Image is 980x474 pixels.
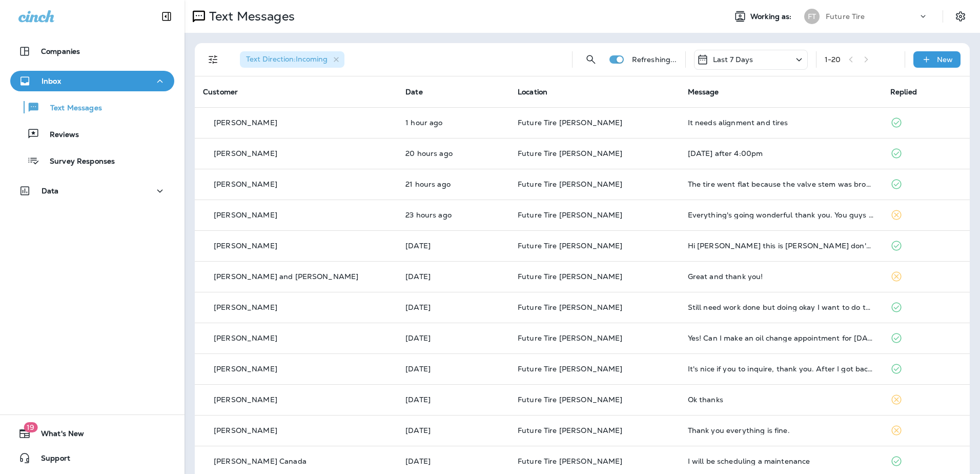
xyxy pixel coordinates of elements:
[518,303,623,312] span: Future Tire [PERSON_NAME]
[688,365,874,373] div: It's nice if you to inquire, thank you. After I got back to California, I sold the RV, so I don't...
[581,49,601,70] button: Search Messages
[405,334,501,342] p: Sep 22, 2025 03:13 PM
[214,180,277,188] p: [PERSON_NAME]
[518,241,623,250] span: Future Tire [PERSON_NAME]
[518,426,623,435] span: Future Tire [PERSON_NAME]
[214,365,277,373] p: [PERSON_NAME]
[405,396,501,404] p: Sep 22, 2025 08:28 AM
[10,423,174,444] button: 19What's New
[240,51,344,68] div: Text Direction:Incoming
[750,12,794,21] span: Working as:
[518,149,623,158] span: Future Tire [PERSON_NAME]
[214,272,358,281] p: [PERSON_NAME] and [PERSON_NAME]
[937,55,953,64] p: New
[688,334,874,342] div: Yes! Can I make an oil change appointment for Friday around 2:30? I also think my two front tires...
[688,211,874,219] div: Everything's going wonderful thank you. You guys are awesome.
[518,333,623,343] span: Future Tire [PERSON_NAME]
[688,303,874,311] div: Still need work done but doing okay I want to do the front brakes in October
[688,180,874,188] div: The tire went flat because the valve stem was broken, perhaps during the mounting of the new tire...
[518,395,623,404] span: Future Tire [PERSON_NAME]
[518,210,623,220] span: Future Tire [PERSON_NAME]
[152,6,181,27] button: Collapse Sidebar
[214,242,277,250] p: [PERSON_NAME]
[518,180,623,189] span: Future Tire [PERSON_NAME]
[24,422,37,432] span: 19
[203,87,238,96] span: Customer
[205,9,295,24] p: Text Messages
[41,47,80,55] p: Companies
[804,9,820,24] div: FT
[42,77,61,85] p: Inbox
[10,41,174,62] button: Companies
[203,49,223,70] button: Filters
[214,334,277,342] p: [PERSON_NAME]
[632,55,677,64] p: Refreshing...
[39,130,79,140] p: Reviews
[688,272,874,281] div: Great and thank you!
[214,211,277,219] p: [PERSON_NAME]
[214,457,307,465] p: [PERSON_NAME] Canada
[405,211,501,219] p: Sep 23, 2025 11:49 AM
[31,429,84,442] span: What's New
[405,272,501,281] p: Sep 23, 2025 10:33 AM
[688,242,874,250] div: Hi Eric this is John I don't know who you are but don't ever send me another text thank you
[688,87,719,96] span: Message
[518,364,623,373] span: Future Tire [PERSON_NAME]
[40,104,102,113] p: Text Messages
[713,55,753,64] p: Last 7 Days
[518,457,623,466] span: Future Tire [PERSON_NAME]
[214,396,277,404] p: [PERSON_NAME]
[688,118,874,127] div: It needs alignment and tires
[688,426,874,434] div: Thank you everything is fine.
[31,454,70,466] span: Support
[688,457,874,465] div: I will be scheduling a maintenance
[825,55,841,64] div: 1 - 20
[518,118,623,127] span: Future Tire [PERSON_NAME]
[10,150,174,171] button: Survey Responses
[518,87,547,96] span: Location
[405,149,501,157] p: Sep 23, 2025 02:38 PM
[826,12,865,21] p: Future Tire
[405,242,501,250] p: Sep 23, 2025 10:44 AM
[688,149,874,157] div: Friday after 4:00pm
[405,365,501,373] p: Sep 22, 2025 09:44 AM
[890,87,917,96] span: Replied
[405,180,501,188] p: Sep 23, 2025 01:49 PM
[246,54,328,64] span: Text Direction : Incoming
[10,448,174,468] button: Support
[518,272,623,281] span: Future Tire [PERSON_NAME]
[405,457,501,465] p: Sep 21, 2025 08:22 AM
[214,303,277,311] p: [PERSON_NAME]
[405,426,501,434] p: Sep 21, 2025 08:42 AM
[405,118,501,127] p: Sep 24, 2025 09:12 AM
[214,118,277,127] p: [PERSON_NAME]
[214,426,277,434] p: [PERSON_NAME]
[10,71,174,91] button: Inbox
[405,303,501,311] p: Sep 23, 2025 08:25 AM
[688,396,874,404] div: Ok thanks
[405,87,423,96] span: Date
[214,149,277,157] p: [PERSON_NAME]
[39,157,115,167] p: Survey Responses
[10,123,174,145] button: Reviews
[42,187,59,195] p: Data
[10,181,174,201] button: Data
[951,7,970,26] button: Settings
[10,96,174,118] button: Text Messages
